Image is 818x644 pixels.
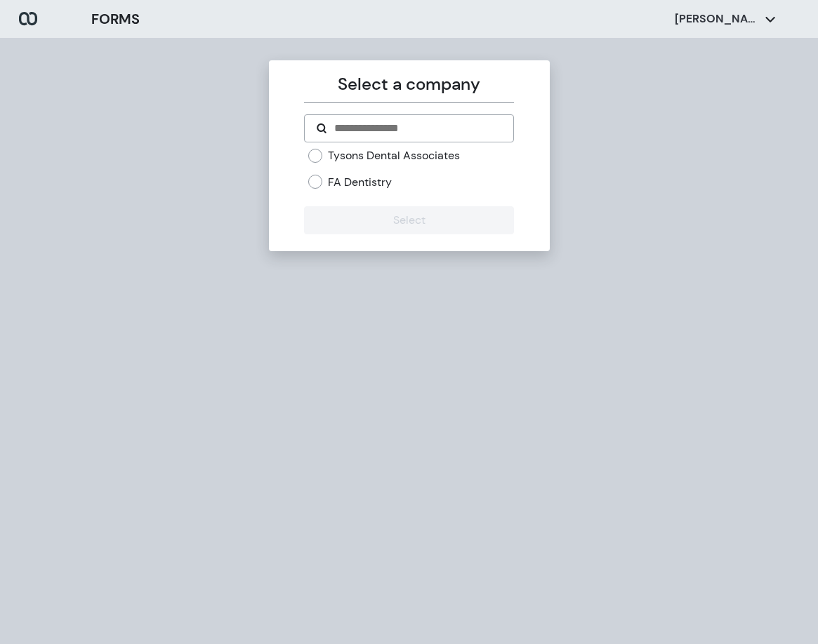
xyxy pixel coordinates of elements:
[328,175,392,190] label: FA Dentistry
[675,11,759,27] p: [PERSON_NAME]
[333,120,502,137] input: Search
[304,206,514,234] button: Select
[91,8,140,29] h3: FORMS
[328,148,460,163] label: Tysons Dental Associates
[304,72,514,97] p: Select a company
